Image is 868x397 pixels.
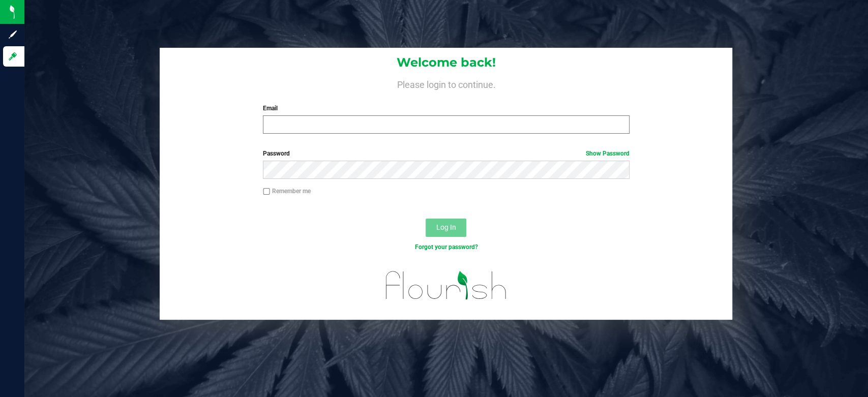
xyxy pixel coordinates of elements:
[8,29,18,40] inline-svg: Sign up
[160,77,732,89] h4: Please login to continue.
[263,188,270,195] input: Remember me
[263,104,630,113] label: Email
[436,223,456,231] span: Log In
[375,262,518,309] img: flourish_logo.svg
[160,56,732,69] h1: Welcome back!
[263,150,290,157] span: Password
[414,243,477,251] a: Forgot your password?
[586,150,630,157] a: Show Password
[8,51,18,62] inline-svg: Log in
[263,187,311,196] label: Remember me
[426,219,466,237] button: Log In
